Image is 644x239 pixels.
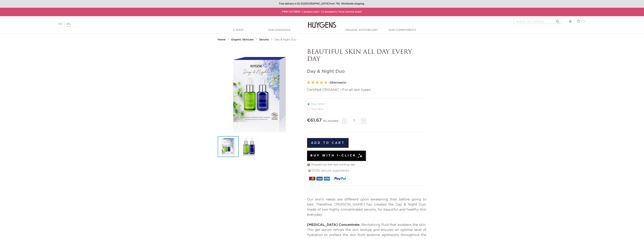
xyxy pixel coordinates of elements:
p: 📦 Shipped out the next working day [307,163,426,167]
label: 4 [320,80,323,85]
a: Serums [259,38,270,41]
span: €61.67 [307,118,322,123]
span: Day & Night Duo [275,38,296,41]
input: Search [514,19,561,24]
label: 1 [307,80,310,85]
label: Duo 30ml [307,103,329,106]
p: Certified ORGANIC - For all skin types [307,87,426,93]
strong: [MEDICAL_DATA] Concentrate [307,223,360,227]
a: Skin Diagnosis [260,28,298,32]
img: 100% secure payments [308,169,311,172]
a: Home [218,38,226,41]
p: Our skin's needs are different upon awakening than before going to bed. Therefore, [PERSON_NAME] ... [307,197,426,217]
button: Add to cart [307,138,349,148]
i:  [555,18,560,23]
label: Duo 15ml [307,108,328,111]
h1: Day & Night Duo [307,69,426,74]
label: 3 [316,80,319,85]
input: Quantity [348,117,360,124]
a: Day & Night Duo [275,38,296,41]
span: (0) [581,20,585,23]
a: FR [58,23,62,25]
div: Tax included [323,117,338,127]
a: Organic Apothecary [343,28,380,32]
label: 5 [324,80,328,85]
strong: Serums [259,38,269,41]
button:  [554,18,561,23]
strong: Organic Skincare [231,38,254,41]
span: + [361,118,367,124]
img: MASTERCARD [309,177,315,181]
span: 25 [330,81,333,84]
div: 100% secure payments [308,167,426,175]
span: - [342,118,347,124]
div: | [56,22,265,26]
img: Huygens [308,16,336,30]
a: -25review(s) [329,80,426,86]
a: Our commitments [384,28,421,32]
label: 2 [311,80,315,85]
a: Organic Skincare [231,38,255,41]
a: E-Shop [219,28,257,32]
img: AMEX [324,177,330,181]
a: EN [67,23,70,27]
img: VISA [316,177,323,181]
strong: Home [218,38,226,41]
p: BEAUTIFUL SKIN ALL DAY EVERY DAY [307,49,426,63]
